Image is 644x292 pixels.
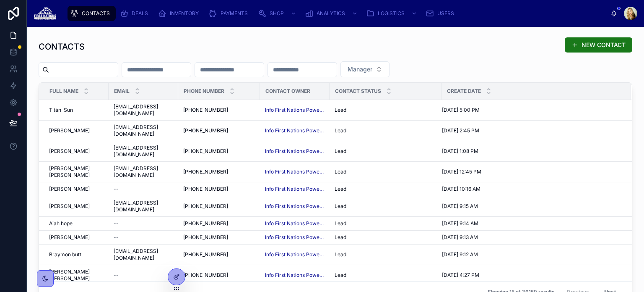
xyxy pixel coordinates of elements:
span: [PHONE_NUMBER] [183,127,228,134]
span: [PHONE_NUMBER] [183,148,228,155]
span: Lead [335,107,346,113]
span: LOGISTICS [378,10,405,17]
a: [PHONE_NUMBER] [183,186,255,192]
a: Lead [335,234,436,241]
span: Create Date [447,88,481,95]
span: Lead [335,234,346,241]
span: USERS [437,10,454,17]
a: Info First Nations Powersports [265,148,325,155]
a: [DATE] 9:14 AM [442,220,621,227]
a: CONTACTS [68,6,116,21]
a: -- [114,234,173,241]
span: -- [114,220,119,227]
span: [DATE] 10:16 AM [442,186,480,192]
span: [PHONE_NUMBER] [183,220,228,227]
a: [DATE] 9:12 AM [442,251,621,258]
a: [DATE] 12:45 PM [442,168,621,175]
a: [DATE] 5:00 PM [442,107,621,113]
a: Lead [335,251,436,258]
a: [EMAIL_ADDRESS][DOMAIN_NAME] [114,124,173,137]
span: PAYMENTS [221,10,248,17]
span: ANALYTICS [317,10,345,17]
span: [EMAIL_ADDRESS][DOMAIN_NAME] [114,103,173,117]
a: LOGISTICS [364,6,421,21]
span: Titán Sun [49,107,73,113]
span: [PHONE_NUMBER] [183,186,228,192]
a: PAYMENTS [206,6,254,21]
span: [PHONE_NUMBER] [183,272,228,279]
a: [PHONE_NUMBER] [183,107,255,113]
a: Lead [335,272,436,279]
span: SHOP [270,10,284,17]
a: Lead [335,186,436,192]
span: Lead [335,272,346,279]
span: Lead [335,127,346,134]
a: [EMAIL_ADDRESS][DOMAIN_NAME] [114,165,173,179]
span: Contact Status [335,88,381,95]
a: [DATE] 1:08 PM [442,148,621,155]
a: -- [114,220,173,227]
a: Info First Nations Powersports [265,186,325,192]
span: [PHONE_NUMBER] [183,168,228,175]
a: [PERSON_NAME] [49,127,104,134]
a: Lead [335,220,436,227]
span: Lead [335,203,346,210]
span: [PERSON_NAME] [49,186,90,192]
a: Lead [335,203,436,210]
a: Info First Nations Powersports [265,272,325,279]
a: Info First Nations Powersports [265,251,325,258]
span: -- [114,234,119,241]
a: [PERSON_NAME] [PERSON_NAME] [49,165,104,179]
button: NEW CONTACT [565,37,632,53]
span: -- [114,272,119,279]
span: Aiah hope [49,220,73,227]
span: [PHONE_NUMBER] [183,107,228,113]
a: [PERSON_NAME] [49,148,104,155]
a: Info First Nations Powersports [265,168,325,175]
span: [EMAIL_ADDRESS][DOMAIN_NAME] [114,200,173,213]
a: [PHONE_NUMBER] [183,127,255,134]
a: [DATE] 9:13 AM [442,234,621,241]
a: [DATE] 4:27 PM [442,272,621,279]
a: [EMAIL_ADDRESS][DOMAIN_NAME] [114,145,173,158]
span: [PHONE_NUMBER] [183,203,228,210]
a: USERS [423,6,460,21]
a: [DATE] 2:45 PM [442,127,621,134]
a: Titán Sun [49,107,104,113]
a: [PHONE_NUMBER] [183,148,255,155]
a: [DATE] 10:16 AM [442,186,621,192]
a: Info First Nations Powersports [265,127,325,134]
a: Braymon butt [49,251,104,258]
span: [DATE] 1:08 PM [442,148,478,155]
span: Lead [335,186,346,192]
a: [DATE] 9:15 AM [442,203,621,210]
div: scrollable content [63,4,610,23]
a: Info First Nations Powersports [265,203,325,210]
a: [PERSON_NAME] [49,234,104,241]
a: Info First Nations Powersports [265,107,325,113]
a: [EMAIL_ADDRESS][DOMAIN_NAME] [114,248,173,261]
a: ANALYTICS [302,6,362,21]
span: -- [114,186,119,192]
a: [PHONE_NUMBER] [183,203,255,210]
span: [DATE] 9:13 AM [442,234,478,241]
a: [PHONE_NUMBER] [183,234,255,241]
span: Lead [335,251,346,258]
span: [PERSON_NAME] [PERSON_NAME] [49,268,104,282]
span: Email [114,88,130,95]
span: [PERSON_NAME] [49,234,90,241]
